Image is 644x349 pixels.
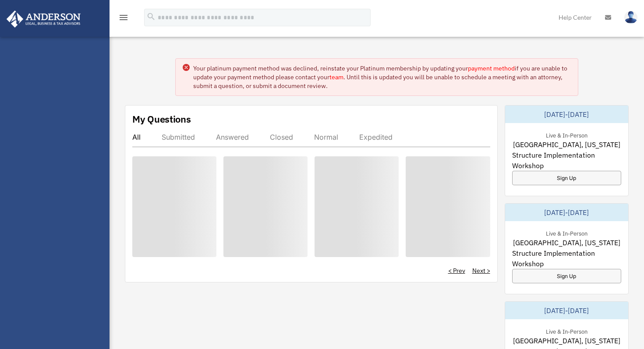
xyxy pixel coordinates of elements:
[193,64,571,90] div: Your platinum payment method was declined, reinstate your Platinum membership by updating your if...
[512,171,622,185] a: Sign Up
[539,326,594,335] div: Live & In-Person
[270,133,293,141] div: Closed
[512,269,622,283] a: Sign Up
[448,266,465,275] a: < Prev
[513,237,620,248] span: [GEOGRAPHIC_DATA], [US_STATE]
[146,12,156,21] i: search
[118,12,129,23] i: menu
[359,133,393,141] div: Expedited
[505,204,629,221] div: [DATE]-[DATE]
[132,113,191,126] div: My Questions
[132,133,141,141] div: All
[314,133,338,141] div: Normal
[539,228,594,237] div: Live & In-Person
[513,139,620,150] span: [GEOGRAPHIC_DATA], [US_STATE]
[512,150,622,171] span: Structure Implementation Workshop
[624,11,637,24] img: User Pic
[216,133,249,141] div: Answered
[505,106,629,123] div: [DATE]-[DATE]
[468,64,515,72] a: payment method
[513,335,620,346] span: [GEOGRAPHIC_DATA], [US_STATE]
[505,302,629,319] div: [DATE]-[DATE]
[329,73,343,81] a: team
[4,11,83,28] img: Anderson Advisors Platinum Portal
[539,130,594,139] div: Live & In-Person
[162,133,195,141] div: Submitted
[472,266,490,275] a: Next >
[512,248,622,269] span: Structure Implementation Workshop
[118,15,129,23] a: menu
